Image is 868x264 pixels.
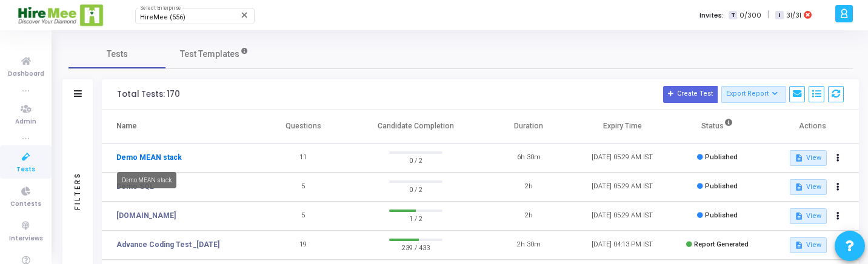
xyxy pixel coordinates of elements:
[575,202,669,231] td: [DATE] 05:29 AM IST
[256,110,350,144] th: Questions
[350,110,481,144] th: Candidate Completion
[389,212,443,224] span: 1 / 2
[256,144,350,173] td: 11
[575,110,669,144] th: Expiry Time
[739,10,761,21] span: 0/300
[8,69,44,79] span: Dashboard
[240,10,250,20] mat-icon: Clear
[575,144,669,173] td: [DATE] 05:29 AM IST
[117,172,176,188] div: Demo MEAN stack
[482,202,576,231] td: 2h
[15,117,36,127] span: Admin
[389,241,443,253] span: 239 / 433
[389,154,443,166] span: 0 / 2
[663,86,718,103] button: Create Test
[765,110,859,144] th: Actions
[482,231,576,260] td: 2h 30m
[786,10,801,21] span: 31/31
[705,211,738,219] span: Published
[256,202,350,231] td: 5
[116,239,219,250] a: Advance Coding Test _[DATE]
[575,231,669,260] td: [DATE] 04:13 PM IST
[790,150,827,166] button: View
[180,48,239,61] span: Test Templates
[72,124,83,257] div: Filters
[790,179,827,195] button: View
[140,13,185,21] span: HireMee (556)
[694,240,749,248] span: Report Generated
[482,144,576,173] td: 6h 30m
[482,110,576,144] th: Duration
[721,86,786,103] button: Export Report
[482,173,576,202] td: 2h
[790,208,827,224] button: View
[117,90,180,99] div: Total Tests: 170
[9,234,43,244] span: Interviews
[705,153,738,161] span: Published
[116,210,176,221] a: [DOMAIN_NAME]
[705,182,738,190] span: Published
[256,173,350,202] td: 5
[795,241,803,249] mat-icon: description
[389,183,443,195] span: 0 / 2
[575,173,669,202] td: [DATE] 05:29 AM IST
[767,8,769,21] span: |
[17,3,105,27] img: logo
[775,11,783,20] span: I
[256,231,350,260] td: 19
[795,212,803,220] mat-icon: description
[102,110,256,144] th: Name
[699,10,724,21] label: Invites:
[107,48,128,61] span: Tests
[669,110,765,144] th: Status
[10,199,41,210] span: Contests
[116,152,182,163] a: Demo MEAN stack
[795,154,803,162] mat-icon: description
[16,165,35,175] span: Tests
[790,237,827,253] button: View
[795,183,803,191] mat-icon: description
[729,11,736,20] span: T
